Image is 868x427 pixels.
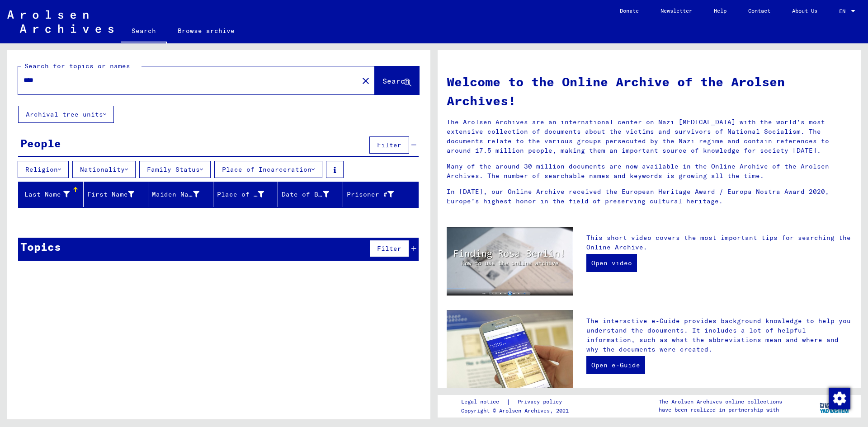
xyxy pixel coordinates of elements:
button: Family Status [139,161,211,178]
div: Topics [20,239,61,255]
button: Place of Incarceration [214,161,322,178]
button: Religion [18,161,69,178]
h1: Welcome to the Online Archive of the Arolsen Archives! [447,72,852,110]
p: The Arolsen Archives are an international center on Nazi [MEDICAL_DATA] with the world’s most ext... [447,117,852,155]
span: Filter [377,141,401,149]
mat-label: Search for topics or names [24,62,130,70]
a: Browse archive [167,20,245,42]
a: Legal notice [461,397,506,407]
mat-header-cell: Date of Birth [278,182,343,207]
span: Search [382,76,410,85]
a: Open video [586,254,637,272]
span: Filter [377,244,401,253]
div: Place of Birth [217,190,264,199]
p: This short video covers the most important tips for searching the Online Archive. [586,233,852,252]
div: | [461,397,573,407]
mat-header-cell: Prisoner # [343,182,419,207]
mat-header-cell: Place of Birth [213,182,278,207]
div: Prisoner # [347,190,394,199]
button: Archival tree units [18,106,114,123]
div: First Name [87,190,135,199]
mat-icon: close [360,75,371,86]
a: Search [121,20,167,43]
span: EN [839,8,849,14]
div: People [20,135,61,151]
button: Filter [369,136,409,154]
p: The interactive e-Guide provides background knowledge to help you understand the documents. It in... [586,316,852,354]
mat-header-cell: First Name [84,182,149,207]
a: Open e-Guide [586,356,645,374]
button: Search [375,66,419,94]
div: First Name [87,187,148,202]
a: Privacy policy [510,397,573,407]
div: Maiden Name [152,190,199,199]
button: Filter [369,240,409,257]
button: Clear [357,71,375,89]
p: The Arolsen Archives online collections [659,398,782,406]
img: yv_logo.png [818,394,852,417]
mat-header-cell: Maiden Name [148,182,213,207]
img: eguide.jpg [447,310,573,394]
img: video.jpg [447,227,573,296]
img: Arolsen_neg.svg [7,10,113,33]
div: Place of Birth [217,187,278,202]
p: Many of the around 30 million documents are now available in the Online Archive of the Arolsen Ar... [447,162,852,181]
div: Date of Birth [282,190,329,199]
img: Change consent [829,388,850,409]
button: Nationality [72,161,136,178]
div: Date of Birth [282,187,343,202]
div: Prisoner # [347,187,408,202]
div: Last Name [22,190,70,199]
mat-header-cell: Last Name [19,182,84,207]
div: Last Name [22,187,83,202]
p: Copyright © Arolsen Archives, 2021 [461,407,573,415]
p: In [DATE], our Online Archive received the European Heritage Award / Europa Nostra Award 2020, Eu... [447,187,852,206]
div: Maiden Name [152,187,213,202]
p: have been realized in partnership with [659,406,782,414]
